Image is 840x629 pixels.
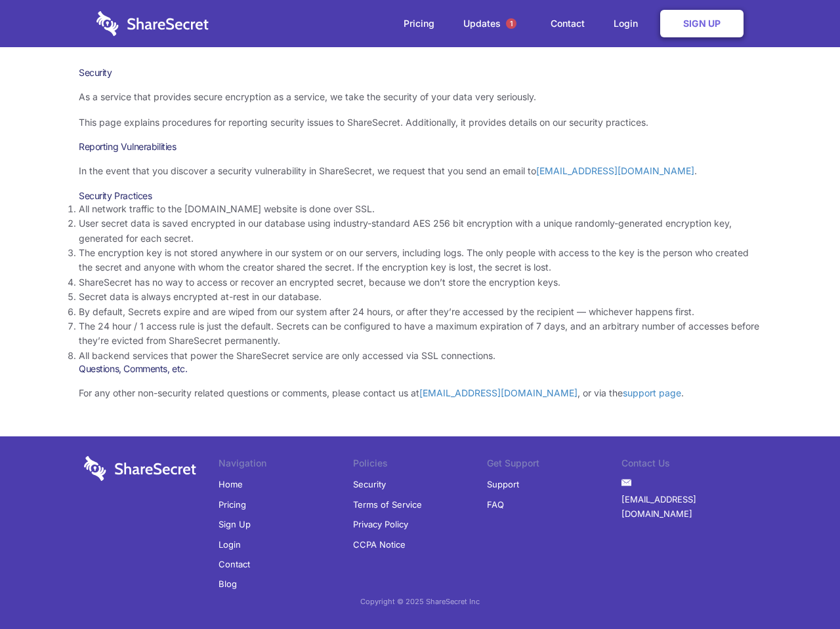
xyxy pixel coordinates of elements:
[219,535,241,554] a: Login
[79,67,761,79] h1: Security
[96,11,209,36] img: logo-wordmark-white-trans-d4663122ce5f474addd5e946df7df03e33cb6a1c49d2221995e7729f52c070b2.svg
[79,115,761,130] p: This page explains procedures for reporting security issues to ShareSecret. Additionally, it prov...
[219,474,243,494] a: Home
[79,349,761,363] li: All backend services that power the ShareSecret service are only accessed via SSL connections.
[79,319,761,349] li: The 24 hour / 1 access rule is just the default. Secrets can be configured to have a maximum expi...
[537,3,598,44] a: Contact
[390,3,448,44] a: Pricing
[79,290,761,304] li: Secret data is always encrypted at-rest in our database.
[79,246,761,275] li: The encryption key is not stored anywhere in our system or on our servers, including logs. The on...
[79,275,761,290] li: ShareSecret has no way to access or recover an encrypted secret, because we don’t store the encry...
[660,10,744,37] a: Sign Up
[84,456,196,481] img: logo-wordmark-white-trans-d4663122ce5f474addd5e946df7df03e33cb6a1c49d2221995e7729f52c070b2.svg
[353,535,406,554] a: CCPA Notice
[79,305,761,319] li: By default, Secrets expire and are wiped from our system after 24 hours, or after they’re accesse...
[79,90,761,104] p: As a service that provides secure encryption as a service, we take the security of your data very...
[353,456,488,474] li: Policies
[623,387,681,398] a: support page
[219,554,250,574] a: Contact
[219,514,251,534] a: Sign Up
[353,514,408,534] a: Privacy Policy
[600,3,658,44] a: Login
[487,474,519,494] a: Support
[79,141,761,153] h3: Reporting Vulnerabilities
[419,387,577,398] a: [EMAIL_ADDRESS][DOMAIN_NAME]
[536,165,694,176] a: [EMAIL_ADDRESS][DOMAIN_NAME]
[79,216,761,246] li: User secret data is saved encrypted in our database using industry-standard AES 256 bit encryptio...
[79,202,761,216] li: All network traffic to the [DOMAIN_NAME] website is done over SSL.
[219,495,246,514] a: Pricing
[487,456,621,474] li: Get Support
[79,190,761,202] h3: Security Practices
[506,18,516,29] span: 1
[353,495,422,514] a: Terms of Service
[219,574,237,594] a: Blog
[487,495,504,514] a: FAQ
[353,474,386,494] a: Security
[79,386,761,400] p: For any other non-security related questions or comments, please contact us at , or via the .
[621,456,756,474] li: Contact Us
[219,456,353,474] li: Navigation
[79,164,761,178] p: In the event that you discover a security vulnerability in ShareSecret, we request that you send ...
[621,489,756,524] a: [EMAIL_ADDRESS][DOMAIN_NAME]
[79,363,761,375] h3: Questions, Comments, etc.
